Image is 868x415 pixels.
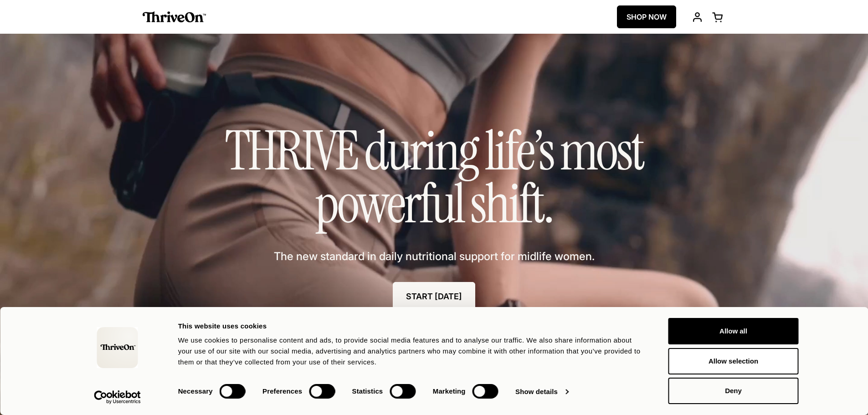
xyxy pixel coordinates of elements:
[274,249,595,264] span: The new standard in daily nutritional support for midlife women.
[515,385,568,399] a: Show details
[206,124,662,231] h1: THRIVE during life’s most powerful shift.
[668,378,799,404] button: Deny
[668,318,799,344] button: Allow all
[178,380,178,380] legend: Consent Selection
[433,387,466,395] strong: Marketing
[352,387,383,395] strong: Statistics
[178,321,648,332] div: This website uses cookies
[668,348,799,374] button: Allow selection
[617,5,676,28] a: SHOP NOW
[393,282,475,311] a: START [DATE]
[178,387,213,395] strong: Necessary
[97,327,138,368] img: logo
[77,390,157,404] a: Usercentrics Cookiebot - opens in a new window
[262,387,302,395] strong: Preferences
[178,335,648,368] div: We use cookies to personalise content and ads, to provide social media features and to analyse ou...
